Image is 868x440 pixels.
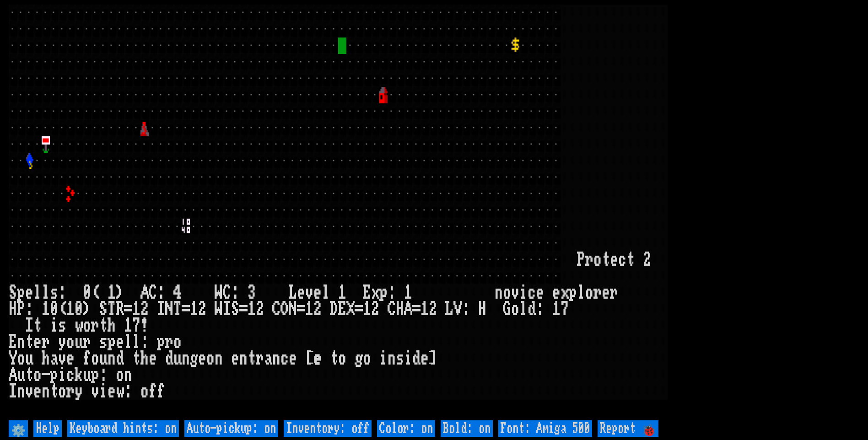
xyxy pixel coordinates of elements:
[99,334,108,350] div: s
[346,301,355,317] div: X
[231,301,239,317] div: S
[58,317,66,334] div: s
[498,420,592,437] input: Font: Amiga 500
[33,420,62,437] input: Help
[132,350,140,367] div: t
[108,350,116,367] div: n
[91,383,99,400] div: v
[165,301,173,317] div: N
[561,284,569,301] div: x
[116,383,124,400] div: w
[190,301,198,317] div: 1
[25,350,33,367] div: u
[289,350,297,367] div: e
[9,284,17,301] div: S
[569,284,577,301] div: p
[33,367,42,383] div: o
[313,301,322,317] div: 2
[313,284,322,301] div: e
[511,284,519,301] div: v
[552,284,561,301] div: e
[42,301,50,317] div: 1
[404,350,412,367] div: i
[42,334,50,350] div: r
[421,301,429,317] div: 1
[9,301,17,317] div: H
[75,383,83,400] div: y
[503,284,511,301] div: o
[429,301,437,317] div: 2
[66,334,75,350] div: o
[33,383,42,400] div: e
[25,284,33,301] div: e
[264,350,272,367] div: a
[396,301,404,317] div: H
[173,284,182,301] div: 4
[272,301,280,317] div: C
[42,383,50,400] div: n
[338,284,346,301] div: 1
[9,383,17,400] div: I
[231,350,239,367] div: e
[140,301,149,317] div: 2
[585,284,593,301] div: o
[412,350,421,367] div: d
[25,301,33,317] div: :
[223,284,231,301] div: C
[116,284,124,301] div: )
[173,350,182,367] div: u
[379,284,388,301] div: p
[198,301,206,317] div: 2
[602,284,610,301] div: e
[297,301,305,317] div: =
[338,301,346,317] div: E
[99,301,108,317] div: S
[519,301,528,317] div: l
[363,284,371,301] div: E
[83,317,91,334] div: o
[58,301,66,317] div: (
[33,284,42,301] div: l
[9,350,17,367] div: Y
[371,301,379,317] div: 2
[577,284,585,301] div: l
[83,367,91,383] div: u
[66,367,75,383] div: c
[198,350,206,367] div: e
[17,350,25,367] div: o
[598,420,658,437] input: Report 🐞
[412,301,421,317] div: =
[280,350,289,367] div: c
[297,284,305,301] div: e
[404,284,412,301] div: 1
[165,334,173,350] div: r
[256,350,264,367] div: r
[429,350,437,367] div: ]
[280,301,289,317] div: O
[363,301,371,317] div: 1
[66,350,75,367] div: e
[91,367,99,383] div: p
[173,334,182,350] div: o
[9,367,17,383] div: A
[215,350,223,367] div: n
[322,284,330,301] div: l
[536,301,544,317] div: :
[215,284,223,301] div: W
[445,301,453,317] div: L
[495,284,503,301] div: n
[108,301,116,317] div: T
[17,284,25,301] div: p
[33,317,42,334] div: t
[519,284,528,301] div: i
[182,301,190,317] div: =
[561,301,569,317] div: 7
[124,334,132,350] div: l
[25,383,33,400] div: v
[132,334,140,350] div: l
[140,317,149,334] div: !
[9,420,28,437] input: ⚙️
[330,301,338,317] div: D
[58,334,66,350] div: y
[184,420,278,437] input: Auto-pickup: on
